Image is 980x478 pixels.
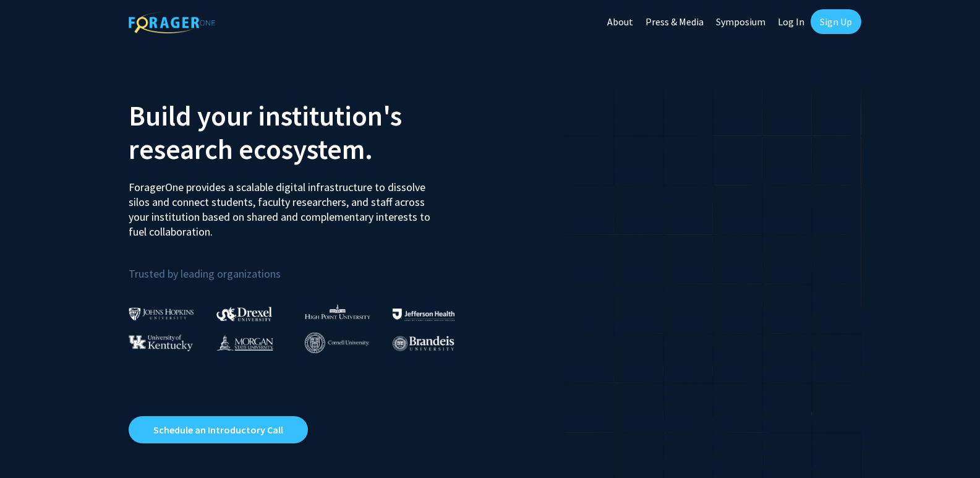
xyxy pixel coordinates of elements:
img: ForagerOne Logo [129,12,215,33]
img: Morgan State University [216,335,273,351]
img: Brandeis University [393,336,454,351]
p: Trusted by leading organizations [129,249,481,283]
img: Drexel University [216,307,272,321]
img: Cornell University [305,333,369,353]
h2: Build your institution's research ecosystem. [129,99,481,166]
p: ForagerOne provides a scalable digital infrastructure to dissolve silos and connect students, fac... [129,171,439,239]
img: Johns Hopkins University [129,307,194,320]
img: High Point University [305,304,370,319]
a: Opens in a new tab [129,416,308,443]
img: Thomas Jefferson University [393,309,454,320]
a: Sign Up [811,9,861,34]
img: University of Kentucky [129,335,193,351]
